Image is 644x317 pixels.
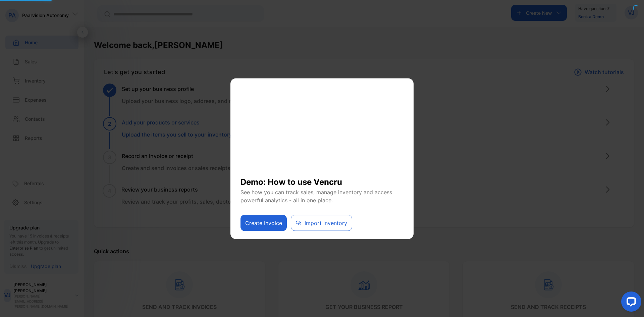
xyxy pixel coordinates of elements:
p: See how you can track sales, manage inventory and access powerful analytics - all in one place. [240,188,404,204]
iframe: YouTube video player [240,87,404,170]
button: Create Invoice [240,215,287,231]
iframe: LiveChat chat widget [616,289,644,317]
button: Import Inventory [291,215,352,231]
h1: Demo: How to use Vencru [240,170,404,188]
